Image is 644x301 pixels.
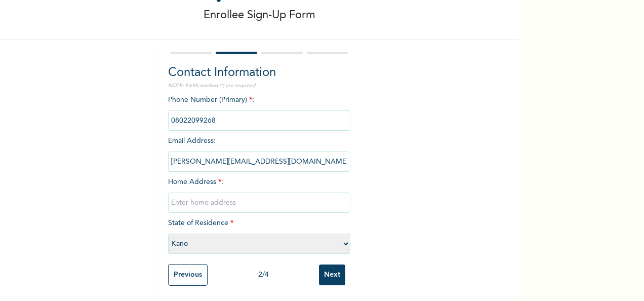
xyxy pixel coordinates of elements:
[168,219,350,247] span: State of Residence
[168,96,350,124] span: Phone Number (Primary) :
[208,270,319,280] div: 2 / 4
[168,264,208,286] input: Previous
[168,82,350,90] p: NOTE: Fields marked (*) are required
[168,178,350,206] span: Home Address :
[168,152,350,172] input: Enter email Address
[168,110,350,131] input: Enter Primary Phone Number
[168,193,350,213] input: Enter home address
[168,64,350,82] h2: Contact Information
[168,137,350,165] span: Email Address :
[204,7,315,24] p: Enrollee Sign-Up Form
[319,265,345,285] input: Next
